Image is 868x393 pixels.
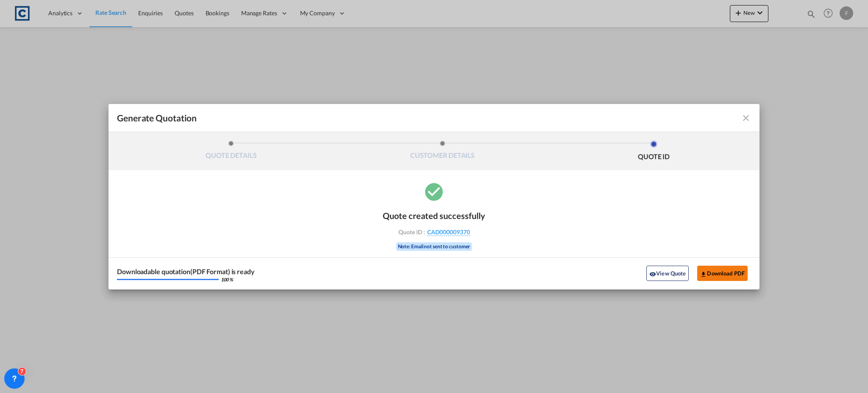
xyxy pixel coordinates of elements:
[337,140,548,163] li: CUSTOMER DETAILS
[741,113,751,123] md-icon: icon-close fg-AAA8AD cursor m-0
[427,228,470,236] span: CAD000009370
[548,140,759,163] li: QUOTE ID
[396,242,472,251] div: Note: Email not sent to customer
[108,104,759,289] md-dialog: Generate QuotationQUOTE ...
[700,271,707,278] md-icon: icon-download
[385,228,483,236] div: Quote ID :
[423,181,445,202] md-icon: icon-checkbox-marked-circle
[117,268,255,275] div: Downloadable quotation(PDF Format) is ready
[383,211,485,221] div: Quote created successfully
[117,112,197,124] span: Generate Quotation
[697,266,748,281] button: Download PDF
[646,266,689,281] button: icon-eyeView Quote
[649,271,656,278] md-icon: icon-eye
[125,140,337,163] li: QUOTE DETAILS
[221,277,233,282] div: 100 %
